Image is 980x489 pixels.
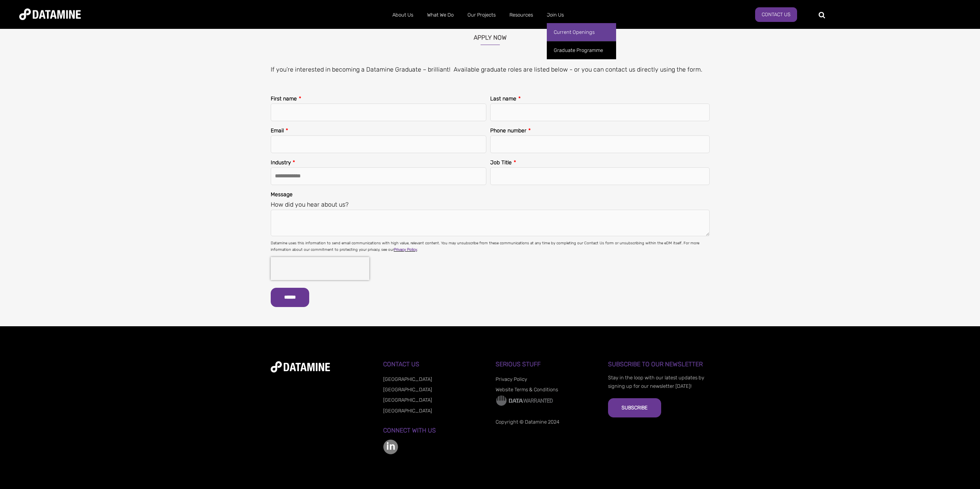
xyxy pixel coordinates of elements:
[608,361,709,368] h3: Subscribe to our Newsletter
[496,361,597,368] h3: Serious Stuff
[496,395,553,406] img: Data Warranted Logo
[271,127,284,134] span: Email
[383,376,432,382] a: [GEOGRAPHIC_DATA]
[755,7,797,22] a: Contact Us
[394,247,417,252] a: Privacy Policy
[385,5,420,25] a: About Us
[383,361,484,368] h3: Contact Us
[383,397,432,403] a: [GEOGRAPHIC_DATA]
[540,5,571,25] a: Join Us
[461,5,503,25] a: Our Projects
[383,408,432,414] a: [GEOGRAPHIC_DATA]
[496,376,527,382] a: Privacy Policy
[19,8,81,20] img: Datamine
[496,418,597,426] p: Copyright © Datamine 2024
[271,257,369,280] iframe: reCAPTCHA
[547,41,616,59] a: Graduate Programme
[271,240,710,253] p: Datamine uses this information to send email communications with high value, relevant content. Yo...
[271,159,291,166] span: Industry
[383,439,398,454] img: linkedin-color
[271,191,293,198] span: Message
[490,127,526,134] span: Phone number
[420,5,461,25] a: What We Do
[503,5,540,25] a: Resources
[608,398,661,417] button: Subscribe
[490,159,512,166] span: Job Title
[383,427,484,434] h3: Connect with us
[271,199,710,210] legend: How did you hear about us?
[490,95,516,102] span: Last name
[547,23,616,41] a: Current Openings
[271,361,330,372] img: datamine-logo-white
[496,387,558,392] a: Website Terms & Conditions
[271,64,715,75] p: If you’re interested in becoming a Datamine Graduate – brilliant! Available graduate roles are li...
[383,387,432,392] a: [GEOGRAPHIC_DATA]
[608,374,709,391] p: Stay in the loop with our latest updates by signing up for our newsletter [DATE]!
[271,95,297,102] span: First name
